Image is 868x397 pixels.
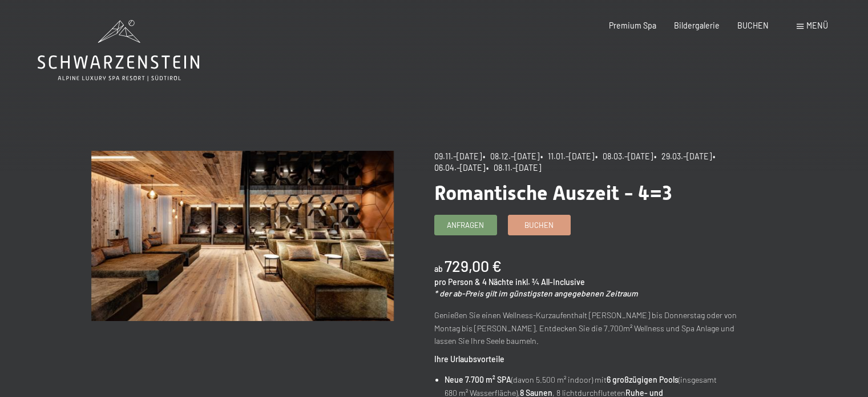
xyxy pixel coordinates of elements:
a: Buchen [508,215,570,234]
span: • 11.01.–[DATE] [540,151,594,161]
strong: 6 großzügigen Pools [607,375,679,384]
span: 09.11.–[DATE] [434,151,482,161]
span: Romantische Auszeit - 4=3 [434,181,672,204]
strong: Neue 7.700 m² SPA [445,375,511,384]
img: Romantische Auszeit - 4=3 [91,151,394,321]
a: Bildergalerie [674,21,720,30]
span: inkl. ¾ All-Inclusive [515,277,585,287]
span: pro Person & [434,277,481,287]
span: • 08.11.–[DATE] [486,163,541,173]
span: 4 Nächte [482,277,514,287]
b: 729,00 € [445,256,502,275]
span: Buchen [524,220,554,230]
span: ab [434,264,443,274]
span: Anfragen [447,220,484,230]
span: • 08.03.–[DATE] [595,151,653,161]
strong: Ihre Urlaubsvorteile [434,354,504,364]
span: • 29.03.–[DATE] [654,151,712,161]
p: Genießen Sie einen Wellness-Kurzaufenthalt [PERSON_NAME] bis Donnerstag oder von Montag bis [PERS... [434,309,737,348]
span: • 08.12.–[DATE] [483,151,539,161]
a: BUCHEN [737,21,769,30]
a: Anfragen [435,215,496,234]
em: * der ab-Preis gilt im günstigsten angegebenen Zeitraum [434,288,638,298]
span: Menü [806,21,828,30]
a: Premium Spa [609,21,656,30]
span: • 06.04.–[DATE] [434,151,718,173]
